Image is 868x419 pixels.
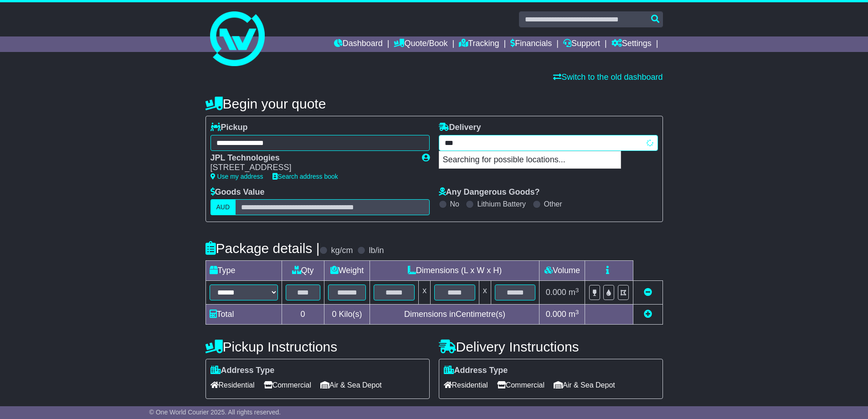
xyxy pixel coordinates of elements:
[211,173,263,180] a: Use my address
[324,261,370,281] td: Weight
[444,378,488,392] span: Residential
[282,261,324,281] td: Qty
[211,153,413,163] div: JPL Technologies
[575,287,579,294] sup: 3
[554,378,615,392] span: Air & Sea Depot
[324,305,370,325] td: Kilo(s)
[439,187,540,197] label: Any Dangerous Goods?
[370,305,539,325] td: Dimensions in Centimetre(s)
[211,187,265,197] label: Goods Value
[334,36,383,52] a: Dashboard
[644,288,652,297] a: Remove this item
[569,288,579,297] span: m
[644,310,652,319] a: Add new item
[272,173,338,180] a: Search address book
[569,310,579,319] span: m
[546,288,566,297] span: 0.000
[205,339,430,354] h4: Pickup Instructions
[544,200,562,208] label: Other
[394,36,447,52] a: Quote/Book
[211,378,255,392] span: Residential
[497,378,544,392] span: Commercial
[264,378,311,392] span: Commercial
[539,261,585,281] td: Volume
[575,309,579,316] sup: 3
[332,310,336,319] span: 0
[205,261,282,281] td: Type
[459,36,499,52] a: Tracking
[331,246,353,256] label: kg/cm
[282,305,324,325] td: 0
[444,366,508,376] label: Address Type
[211,163,413,173] div: [STREET_ADDRESS]
[205,96,663,111] h4: Begin your quote
[553,72,663,82] a: Switch to the old dashboard
[439,123,481,133] label: Delivery
[510,36,552,52] a: Financials
[439,339,663,354] h4: Delivery Instructions
[546,310,566,319] span: 0.000
[419,281,431,305] td: x
[369,246,384,256] label: lb/in
[211,366,275,376] label: Address Type
[149,409,281,416] span: © One World Courier 2025. All rights reserved.
[563,36,600,52] a: Support
[370,261,539,281] td: Dimensions (L x W x H)
[211,123,248,133] label: Pickup
[205,305,282,325] td: Total
[477,200,526,208] label: Lithium Battery
[439,151,621,169] p: Searching for possible locations...
[479,281,491,305] td: x
[211,199,236,215] label: AUD
[611,36,652,52] a: Settings
[450,200,459,208] label: No
[439,135,658,151] typeahead: Please provide city
[320,378,382,392] span: Air & Sea Depot
[205,241,320,256] h4: Package details |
